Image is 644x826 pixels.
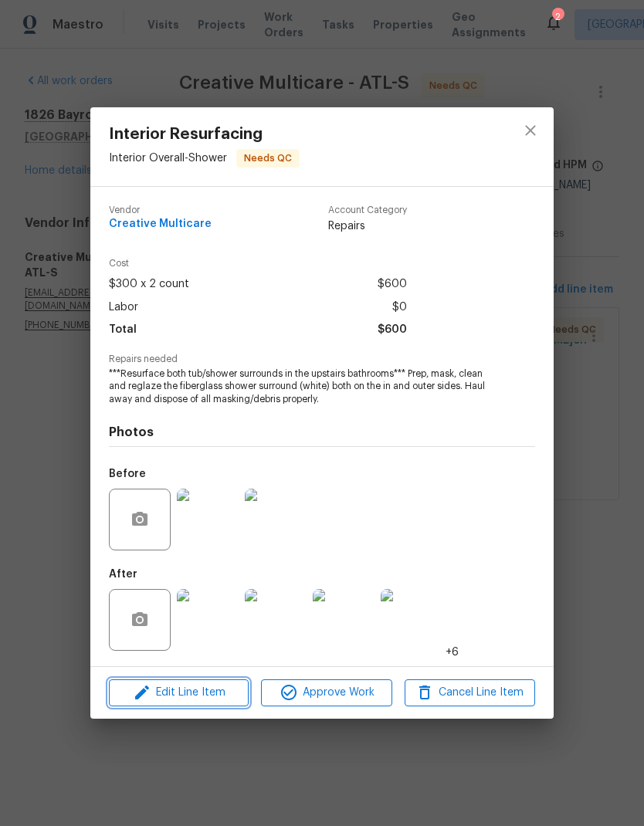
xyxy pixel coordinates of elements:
span: $600 [378,319,407,341]
span: Needs QC [238,151,298,166]
span: $600 [378,273,407,296]
span: Vendor [109,205,212,215]
span: Edit Line Item [114,683,244,702]
span: Labor [109,296,138,319]
span: Repairs needed [109,354,535,364]
span: Repairs [328,218,407,234]
button: Edit Line Item [109,679,249,706]
span: Approve Work [266,683,387,702]
span: +6 [446,645,459,660]
h5: Before [109,469,146,479]
span: Total [109,319,137,341]
span: $300 x 2 count [109,273,189,296]
button: close [512,112,549,149]
div: 2 [552,9,563,25]
span: $0 [392,296,407,319]
button: Approve Work [261,679,391,706]
span: Interior Overall - Shower [109,153,227,164]
button: Cancel Line Item [405,679,535,706]
span: ***Resurface both tub/shower surrounds in the upstairs bathrooms*** Prep, mask, clean and reglaze... [109,367,493,406]
span: Interior Resurfacing [109,126,300,143]
span: Creative Multicare [109,218,212,230]
h4: Photos [109,425,535,440]
span: Cancel Line Item [409,683,530,702]
span: Account Category [328,205,407,215]
span: Cost [109,259,407,269]
h5: After [109,569,137,580]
